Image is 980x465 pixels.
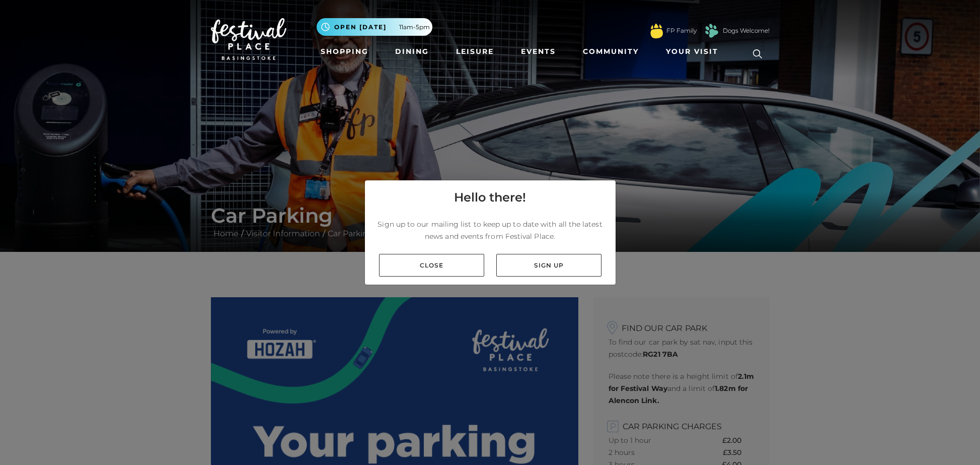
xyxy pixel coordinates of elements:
img: Festival Place Logo [211,18,286,60]
h4: Hello there! [454,188,526,207]
a: Close [379,254,484,277]
a: Dining [391,42,433,61]
span: Open [DATE] [334,23,387,32]
a: Your Visit [662,42,727,61]
a: Leisure [452,42,498,61]
button: Open [DATE] 11am-5pm [317,18,432,36]
a: FP Family [666,26,697,35]
span: Your Visit [666,46,718,57]
a: Community [579,42,643,61]
span: 11am-5pm [399,23,430,32]
a: Dogs Welcome! [723,26,770,35]
a: Events [517,42,560,61]
a: Sign up [496,254,601,277]
a: Shopping [317,42,372,61]
p: Sign up to our mailing list to keep up to date with all the latest news and events from Festival ... [373,218,608,242]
